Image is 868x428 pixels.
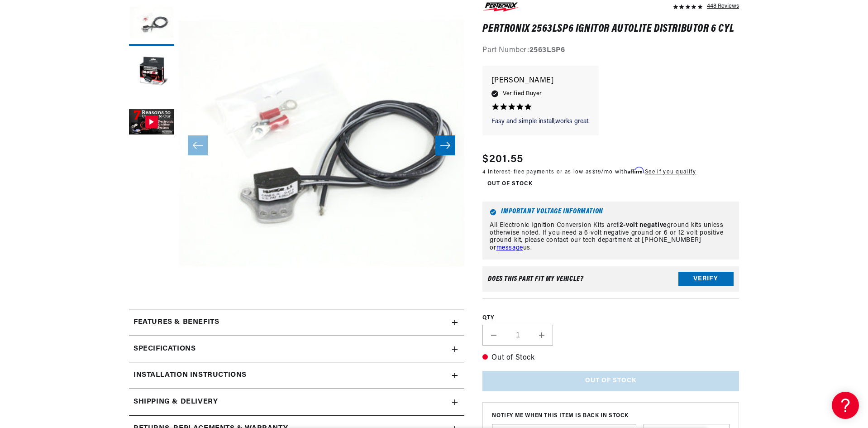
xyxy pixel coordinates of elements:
[492,412,730,420] span: Notify me when this item is back in stock
[707,0,739,11] div: 448 Reviews
[129,50,174,96] button: Load image 2 in gallery view
[134,317,219,328] h2: Features & Benefits
[129,0,174,46] button: Load image 1 in gallery view
[529,47,565,54] strong: 2563LSP6
[188,135,208,155] button: Slide left
[491,75,590,87] p: [PERSON_NAME]
[129,336,464,362] summary: Specifications
[616,222,667,229] strong: 12-volt negative
[134,370,247,381] h2: Installation instructions
[678,272,734,286] button: Verify
[129,309,464,336] summary: Features & Benefits
[488,275,583,283] div: Does This part fit My vehicle?
[134,396,218,408] h2: Shipping & Delivery
[628,167,644,174] span: Affirm
[592,169,601,175] span: $19
[496,245,523,251] a: message
[645,169,696,175] a: See if you qualify - Learn more about Affirm Financing (opens in modal)
[129,389,464,415] summary: Shipping & Delivery
[129,0,464,291] media-gallery: Gallery Viewer
[129,362,464,389] summary: Installation instructions
[490,209,732,216] h6: Important Voltage Information
[503,89,542,99] span: Verified Buyer
[490,222,732,252] p: All Electronic Ignition Conversion Kits are ground kits unless otherwise noted. If you need a 6-v...
[482,24,739,34] h1: PerTronix 2563LSP6 Ignitor Autolite Distributor 6 cyl
[435,135,455,155] button: Slide right
[482,352,739,364] p: Out of Stock
[482,151,523,168] span: $201.55
[482,45,739,57] div: Part Number:
[134,343,196,355] h2: Specifications
[491,117,590,126] p: Easy and simple install,works great.
[482,168,696,176] p: 4 interest-free payments or as low as /mo with .
[482,314,739,322] label: QTY
[482,178,538,190] span: Out of Stock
